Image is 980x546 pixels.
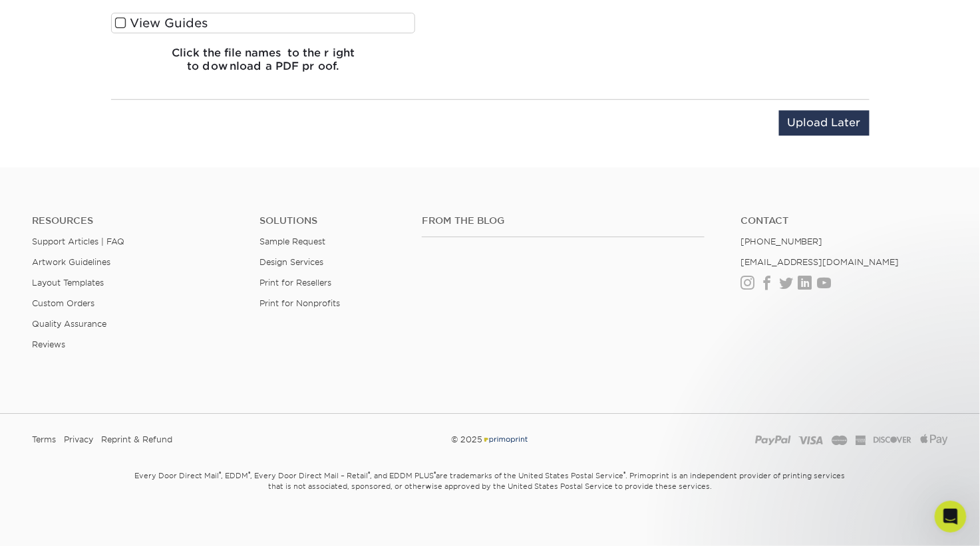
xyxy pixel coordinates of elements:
div: © 2025 [334,430,646,450]
a: Contact [740,215,948,227]
sup: ® [220,470,222,477]
sup: ® [249,470,251,477]
a: Print for Nonprofits [259,298,340,308]
a: [PHONE_NUMBER] [740,236,823,246]
a: Design Services [259,257,323,267]
a: Artwork Guidelines [32,257,110,267]
a: Reviews [32,339,65,349]
a: Custom Orders [32,298,94,308]
a: Print for Resellers [259,278,331,288]
a: Reprint & Refund [101,430,172,450]
sup: ® [369,470,371,477]
sup: ® [434,470,436,477]
h4: Solutions [259,215,402,227]
h4: Resources [32,215,240,227]
a: Quality Assurance [32,319,106,329]
iframe: Google Customer Reviews [3,505,113,541]
a: Layout Templates [32,278,104,288]
sup: ® [624,470,626,477]
h4: From the Blog [422,215,705,227]
a: Privacy [64,430,93,450]
img: Primoprint [482,434,529,444]
a: Sample Request [259,236,325,246]
small: Every Door Direct Mail , EDDM , Every Door Direct Mail – Retail , and EDDM PLUS are trademarks of... [101,466,880,524]
a: Terms [32,430,56,450]
iframe: Intercom live chat [935,501,967,533]
a: Support Articles | FAQ [32,236,124,246]
label: View Guides [111,13,416,33]
h6: Click the file names to the right to download a PDF proof. [111,46,416,82]
input: Upload Later [779,110,870,136]
a: [EMAIL_ADDRESS][DOMAIN_NAME] [740,257,899,267]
